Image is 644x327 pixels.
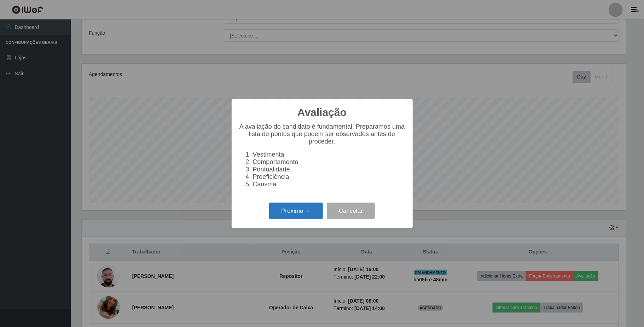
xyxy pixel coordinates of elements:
button: Próximo → [269,203,323,219]
li: Proeficiência [253,173,406,181]
p: A avaliação do candidato é fundamental. Preparamos uma lista de pontos que podem ser observados a... [239,123,406,145]
li: Pontualidade [253,166,406,173]
li: Carisma [253,181,406,188]
h2: Avaliação [297,106,347,119]
button: Cancelar [327,203,375,219]
li: Comportamento [253,158,406,166]
li: Vestimenta [253,151,406,158]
